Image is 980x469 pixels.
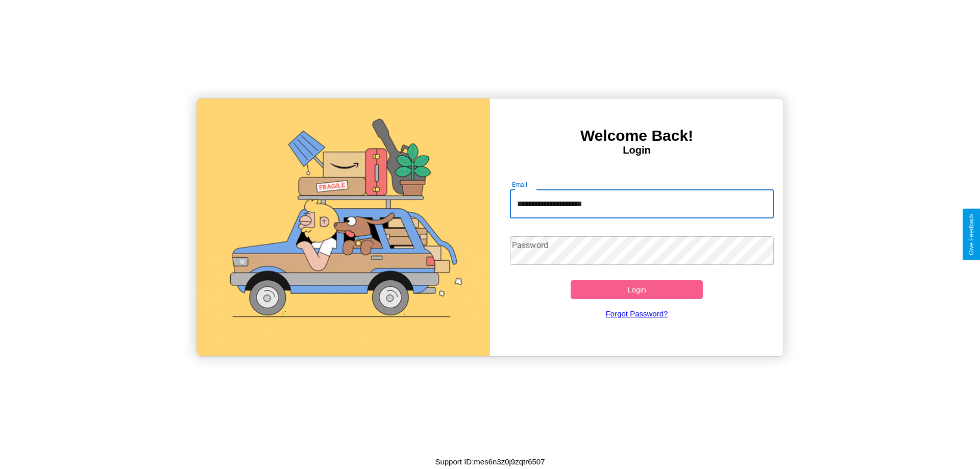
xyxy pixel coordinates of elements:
[197,98,490,356] img: gif
[490,144,783,156] h4: Login
[571,280,703,299] button: Login
[490,127,783,144] h3: Welcome Back!
[505,299,769,328] a: Forgot Password?
[968,214,975,255] div: Give Feedback
[512,180,528,189] label: Email
[435,455,545,468] p: Support ID: mes6n3z0j9zqtr6507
